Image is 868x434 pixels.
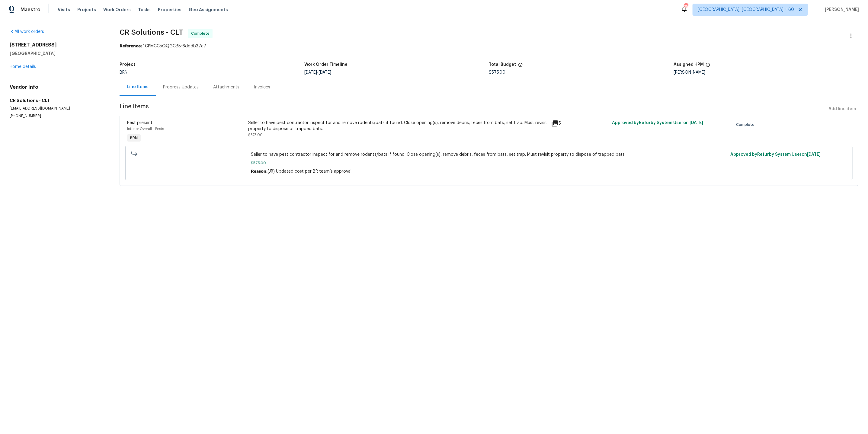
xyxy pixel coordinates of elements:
[10,65,36,69] a: Home details
[736,122,757,128] span: Complete
[127,127,164,131] span: Interior Overall - Pests
[10,113,105,119] p: [PHONE_NUMBER]
[248,120,548,132] div: Seller to have pest contractor inspect for and remove rodents/bats if found. Close opening(s), re...
[698,7,794,13] span: [GEOGRAPHIC_DATA], [GEOGRAPHIC_DATA] + 60
[304,70,331,75] span: -
[684,4,688,10] div: 353
[254,84,270,90] div: Invoices
[319,70,331,75] span: [DATE]
[489,62,516,67] h5: Total Budget
[10,50,105,56] h5: [GEOGRAPHIC_DATA]
[251,160,727,166] span: $575.00
[518,62,523,70] span: The total cost of line items that have been proposed by Opendoor. This sum includes line items th...
[612,121,703,125] span: Approved by Refurby System User on
[128,135,140,141] span: BRN
[304,70,317,75] span: [DATE]
[103,7,131,13] span: Work Orders
[807,152,821,157] span: [DATE]
[706,62,710,70] span: The hpm assigned to this work order.
[10,97,105,104] h5: CR Solutions - CLT
[127,121,152,125] span: Pest present
[551,120,608,127] div: 5
[10,106,105,111] p: [EMAIL_ADDRESS][DOMAIN_NAME]
[10,84,105,90] h4: Vendor Info
[10,42,105,48] h2: [STREET_ADDRESS]
[163,84,199,90] div: Progress Updates
[674,70,858,75] div: [PERSON_NAME]
[10,30,44,34] a: All work orders
[191,30,212,37] span: Complete
[158,7,181,13] span: Properties
[822,7,859,13] span: [PERSON_NAME]
[127,84,149,90] div: Line Items
[267,169,352,174] span: (JR) Updated cost per BR team’s approval.
[304,62,348,67] h5: Work Order Timeline
[251,152,727,158] span: Seller to have pest contractor inspect for and remove rodents/bats if found. Close opening(s), re...
[248,133,263,137] span: $575.00
[120,29,183,36] span: CR Solutions - CLT
[58,7,70,13] span: Visits
[120,62,135,67] h5: Project
[189,7,228,13] span: Geo Assignments
[731,152,821,157] span: Approved by Refurby System User on
[120,70,127,75] span: BRN
[120,44,142,48] b: Reference:
[213,84,239,90] div: Attachments
[251,169,267,174] span: Reason:
[21,7,40,13] span: Maestro
[489,70,506,75] span: $575.00
[77,7,96,13] span: Projects
[120,43,858,49] div: 1CPMCC5QQGCB5-6dddb37a7
[138,8,151,12] span: Tasks
[690,121,703,125] span: [DATE]
[120,104,826,115] span: Line Items
[674,62,704,67] h5: Assigned HPM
